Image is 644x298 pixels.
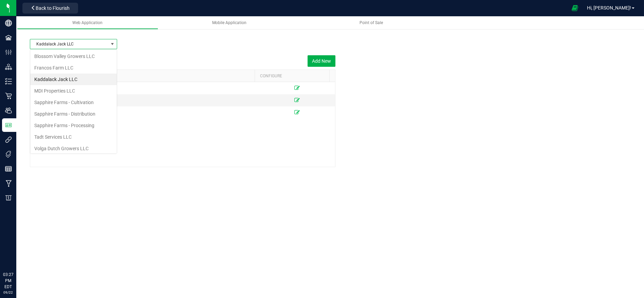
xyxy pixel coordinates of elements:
[3,272,13,290] p: 03:27 PM EDT
[5,180,12,187] inline-svg: Manufacturing
[72,20,103,25] span: Web Application
[30,85,117,97] li: MDI Properties LLC
[5,151,12,158] inline-svg: Tags
[5,122,12,128] inline-svg: User Roles
[30,131,117,143] li: Tadt Services LLC
[30,62,117,74] li: Francos Farm LLC
[5,107,12,114] inline-svg: Users
[5,78,12,85] inline-svg: Inventory
[294,85,300,90] a: Edit Role
[5,34,12,41] inline-svg: Facilities
[567,1,583,15] span: Open Ecommerce Menu
[30,120,117,131] li: Sapphire Farms - Processing
[30,39,108,49] span: Kaddalack Jack LLC
[294,98,300,102] a: Edit Role
[212,20,246,25] span: Mobile Application
[5,136,12,143] inline-svg: Integrations
[5,49,12,56] inline-svg: Configuration
[308,55,335,67] div: Add Role
[360,20,383,25] span: Point of Sale
[30,97,117,108] li: Sapphire Farms - Cultivation
[3,290,13,295] p: 09/22
[255,70,329,82] th: Configure
[30,74,117,85] li: Kaddalack Jack LLC
[5,20,12,26] inline-svg: Company
[5,165,12,172] inline-svg: Reports
[5,195,12,201] inline-svg: Billing
[5,63,12,70] inline-svg: Distribution
[22,3,78,14] button: Back to Flourish
[30,51,117,62] li: Blossom Valley Growers LLC
[30,143,117,154] li: Volga Dutch Growers LLC
[587,5,631,11] span: Hi, [PERSON_NAME]!
[294,110,300,115] a: Edit Role
[5,93,12,99] inline-svg: Retail
[35,73,252,78] a: Name
[36,5,70,11] span: Back to Flourish
[30,108,117,120] li: Sapphire Farms - Distribution
[308,55,335,67] button: Add New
